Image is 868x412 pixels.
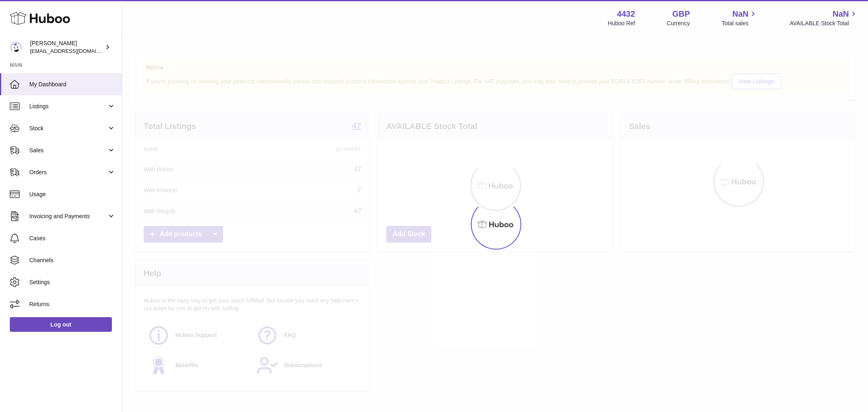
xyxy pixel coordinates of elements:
span: Channels [29,256,116,264]
span: NaN [833,9,849,20]
div: [PERSON_NAME] [30,39,103,55]
img: internalAdmin-4432@internal.huboo.com [10,41,22,53]
span: Cases [29,234,116,242]
div: Currency [667,20,690,27]
span: Listings [29,103,107,110]
span: NaN [732,9,748,20]
span: Total sales [722,20,758,27]
span: AVAILABLE Stock Total [789,20,858,27]
a: NaN AVAILABLE Stock Total [789,9,858,27]
span: My Dashboard [29,81,116,88]
span: Usage [29,191,116,198]
span: Invoicing and Payments [29,213,107,220]
a: NaN Total sales [722,9,758,27]
span: Returns [29,300,116,308]
span: Settings [29,278,116,286]
div: Huboo Ref [608,20,635,27]
span: Orders [29,169,107,176]
strong: 4432 [617,9,635,20]
strong: GBP [672,9,690,20]
a: Log out [10,317,112,332]
span: Stock [29,125,107,132]
span: Sales [29,147,107,154]
span: [EMAIL_ADDRESS][DOMAIN_NAME] [30,48,120,54]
